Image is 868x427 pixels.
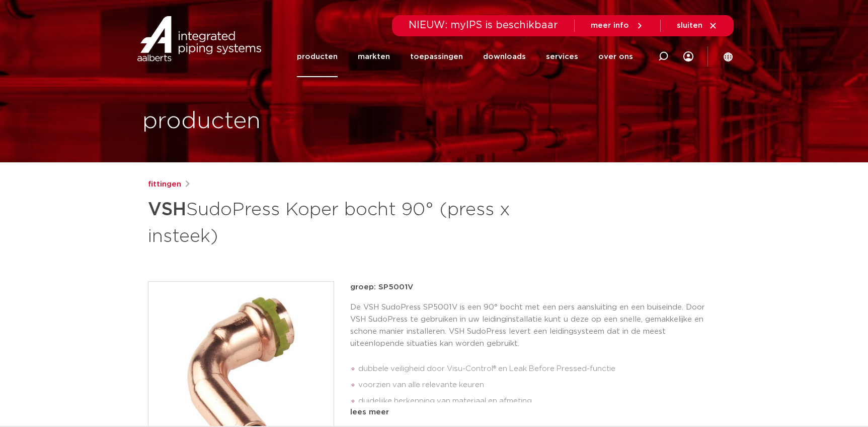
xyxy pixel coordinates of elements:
a: sluiten [677,21,718,30]
div: my IPS [683,36,693,77]
h1: producten [142,105,261,138]
span: NIEUW: myIPS is beschikbaar [409,20,558,30]
li: duidelijke herkenning van materiaal en afmeting [358,393,721,409]
p: groep: SP5001V [350,281,721,293]
div: lees meer [350,406,721,418]
h1: SudoPress Koper bocht 90° (press x insteek) [148,195,526,249]
p: De VSH SudoPress SP5001V is een 90° bocht met een pers aansluiting en een buiseinde. Door VSH Sud... [350,301,721,350]
a: toepassingen [410,36,463,77]
a: services [546,36,578,77]
a: producten [297,36,338,77]
a: over ons [598,36,633,77]
nav: Menu [297,36,633,77]
strong: VSH [148,201,186,219]
span: meer info [591,22,629,29]
li: voorzien van alle relevante keuren [358,377,721,393]
a: downloads [483,36,526,77]
span: sluiten [677,22,702,29]
a: markten [358,36,390,77]
li: dubbele veiligheid door Visu-Control® en Leak Before Pressed-functie [358,361,721,377]
a: fittingen [148,178,181,191]
a: meer info [591,21,644,30]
